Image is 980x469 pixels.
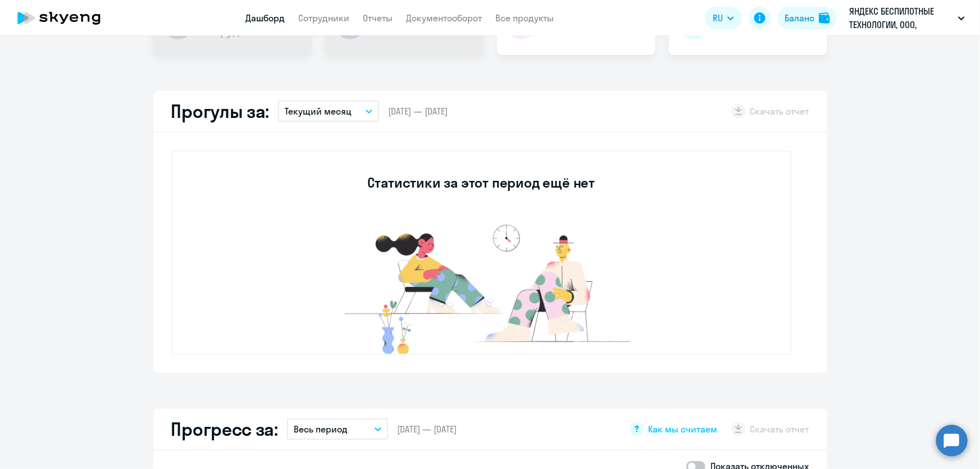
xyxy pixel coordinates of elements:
h2: Прогулы за: [171,100,270,122]
a: Отчеты [363,12,393,24]
a: Дашборд [246,12,285,24]
button: Балансbalance [778,7,837,29]
h3: Статистики за этот период ещё нет [367,174,595,192]
div: Баланс [785,11,814,25]
span: RU [713,11,723,25]
img: balance [819,12,830,24]
span: Как мы считаем [649,423,718,435]
h2: Прогресс за: [171,418,278,440]
span: [DATE] — [DATE] [388,105,448,117]
a: Документооборот [407,12,482,24]
a: Все продукты [496,12,554,24]
p: Текущий месяц [285,104,352,118]
img: no-data [313,219,650,354]
a: Сотрудники [299,12,350,24]
button: Весь период [287,418,388,440]
button: ЯНДЕКС БЕСПИЛОТНЫЕ ТЕХНОЛОГИИ, ООО, Беспилотные Технологии 2021 [844,4,970,31]
p: ЯНДЕКС БЕСПИЛОТНЫЕ ТЕХНОЛОГИИ, ООО, Беспилотные Технологии 2021 [849,4,954,31]
button: RU [705,7,742,29]
p: Весь период [294,422,348,436]
button: Текущий месяц [278,101,379,122]
span: [DATE] — [DATE] [397,423,457,435]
